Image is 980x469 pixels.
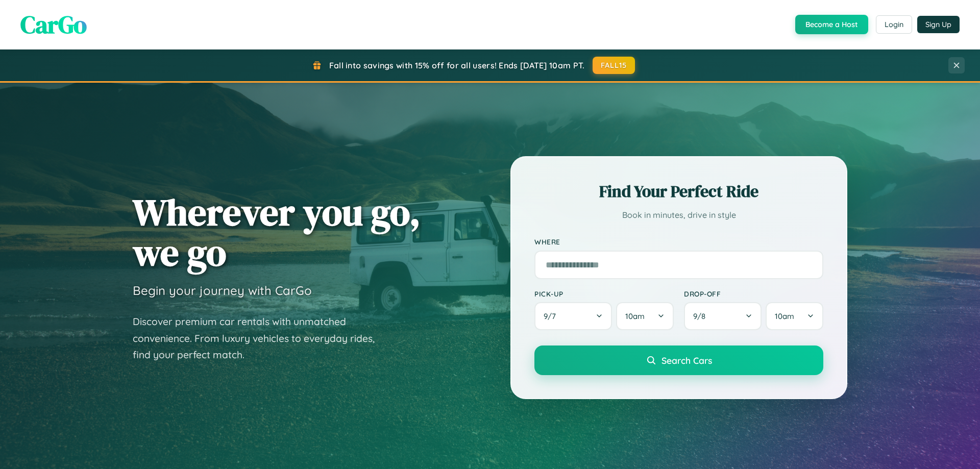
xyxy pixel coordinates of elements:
[625,311,645,321] span: 10am
[133,192,421,273] h1: Wherever you go, we go
[534,238,823,246] label: Where
[544,311,561,321] span: 9 / 7
[766,302,823,330] button: 10am
[20,8,87,41] span: CarGo
[133,283,312,298] h3: Begin your journey with CarGo
[876,15,912,34] button: Login
[684,289,823,298] label: Drop-off
[795,15,868,34] button: Become a Host
[917,16,960,33] button: Sign Up
[534,289,674,298] label: Pick-up
[534,180,823,203] h2: Find Your Perfect Ride
[693,311,710,321] span: 9 / 8
[534,208,823,223] p: Book in minutes, drive in style
[329,60,585,70] span: Fall into savings with 15% off for all users! Ends [DATE] 10am PT.
[684,302,762,330] button: 9/8
[534,302,612,330] button: 9/7
[616,302,674,330] button: 10am
[133,313,388,363] p: Discover premium car rentals with unmatched convenience. From luxury vehicles to everyday rides, ...
[593,57,635,74] button: FALL15
[534,345,823,375] button: Search Cars
[661,355,712,366] span: Search Cars
[775,311,794,321] span: 10am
